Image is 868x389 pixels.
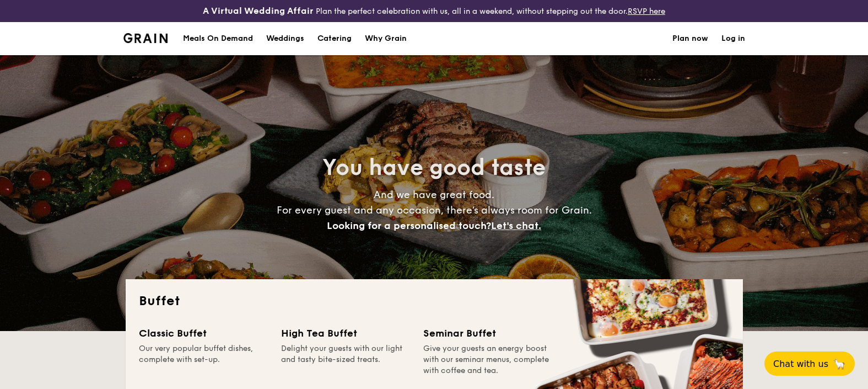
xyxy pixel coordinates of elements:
[423,343,552,376] div: Give your guests an energy boost with our seminar menus, complete with coffee and tea.
[123,33,168,43] a: Logotype
[123,33,168,43] img: Grain
[176,22,260,55] a: Meals On Demand
[260,22,311,55] a: Weddings
[183,22,253,55] div: Meals On Demand
[317,22,352,55] h1: Catering
[773,359,828,369] span: Chat with us
[764,351,855,376] button: Chat with us🦙
[833,358,846,370] span: 🦙
[145,4,724,18] div: Plan the perfect celebration with us, all in a weekend, without stepping out the door.
[139,343,268,376] div: Our very popular buffet dishes, complete with set-up.
[365,22,407,55] div: Why Grain
[311,22,358,55] a: Catering
[628,7,665,16] a: RSVP here
[721,22,745,55] a: Log in
[491,220,541,232] span: Let's chat.
[266,22,304,55] div: Weddings
[281,326,410,341] div: High Tea Buffet
[672,22,708,55] a: Plan now
[281,343,410,376] div: Delight your guests with our light and tasty bite-sized treats.
[139,326,268,341] div: Classic Buffet
[358,22,413,55] a: Why Grain
[203,4,314,18] h4: A Virtual Wedding Affair
[139,292,730,310] h2: Buffet
[423,326,552,341] div: Seminar Buffet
